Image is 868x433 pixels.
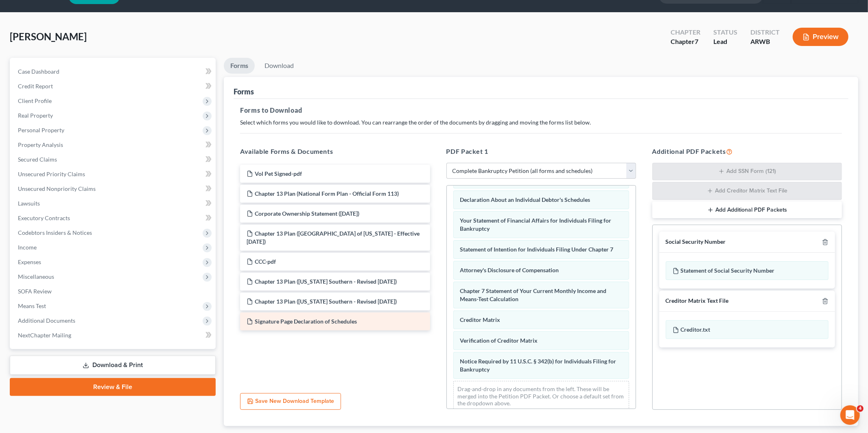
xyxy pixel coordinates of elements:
[18,258,41,265] span: Expenses
[460,267,559,273] span: Attorney's Disclosure of Compensation
[666,297,729,305] div: Creditor Matrix Text File
[18,214,70,221] span: Executory Contracts
[18,200,40,207] span: Lawsuits
[240,105,842,115] h5: Forms to Download
[255,170,302,177] span: Vol Pet Signed-pdf
[240,393,341,410] button: Save New Download Template
[460,217,612,232] span: Your Statement of Financial Affairs for Individuals Filing for Bankruptcy
[11,328,216,343] a: NextChapter Mailing
[453,381,629,411] div: Drag-and-drop in any documents from the left. These will be merged into the Petition PDF Packet. ...
[460,196,590,203] span: Declaration About an Individual Debtor's Schedules
[255,190,399,197] span: Chapter 13 Plan (National Form Plan - Official Form 113)
[652,201,842,219] button: Add Additional PDF Packets
[460,287,607,302] span: Chapter 7 Statement of Your Current Monthly Income and Means-Test Calculation
[224,58,255,74] a: Forms
[750,37,780,46] div: ARWB
[10,31,87,42] span: [PERSON_NAME]
[652,163,842,181] button: Add SSN Form (121)
[460,358,617,373] span: Notice Required by 11 U.S.C. § 342(b) for Individuals Filing for Bankruptcy
[11,167,216,182] a: Unsecured Priority Claims
[240,118,842,127] p: Select which forms you would like to download. You can rearrange the order of the documents by dr...
[446,147,636,156] h5: PDF Packet 1
[18,185,96,192] span: Unsecured Nonpriority Claims
[713,37,737,46] div: Lead
[652,182,842,200] button: Add Creditor Matrix Text File
[18,97,52,104] span: Client Profile
[652,147,842,156] h5: Additional PDF Packets
[18,302,46,309] span: Means Test
[10,356,216,375] a: Download & Print
[460,316,501,323] span: Creditor Matrix
[258,58,300,74] a: Download
[18,171,85,177] span: Unsecured Priority Claims
[11,284,216,299] a: SOFA Review
[255,318,357,325] span: Signature Page Declaration of Schedules
[18,244,37,251] span: Income
[11,64,216,79] a: Case Dashboard
[240,147,430,156] h5: Available Forms & Documents
[11,211,216,225] a: Executory Contracts
[234,87,254,96] div: Forms
[10,378,216,396] a: Review & File
[18,156,57,163] span: Secured Claims
[18,288,52,295] span: SOFA Review
[857,405,864,412] span: 4
[18,83,53,90] span: Credit Report
[11,138,216,152] a: Property Analysis
[255,298,397,305] span: Chapter 13 Plan ([US_STATE] Southern - Revised [DATE])
[18,112,53,119] span: Real Property
[666,320,829,339] div: Creditor.txt
[18,127,64,133] span: Personal Property
[18,229,92,236] span: Codebtors Insiders & Notices
[255,210,359,217] span: Corporate Ownership Statement ([DATE])
[18,332,71,339] span: NextChapter Mailing
[840,405,860,425] iframe: Intercom live chat
[255,278,397,285] span: Chapter 13 Plan ([US_STATE] Southern - Revised [DATE])
[11,182,216,196] a: Unsecured Nonpriority Claims
[460,337,538,344] span: Verification of Creditor Matrix
[666,261,829,280] div: Statement of Social Security Number
[255,258,276,265] span: CCC-pdf
[11,196,216,211] a: Lawsuits
[793,28,848,46] button: Preview
[666,238,726,246] div: Social Security Number
[11,152,216,167] a: Secured Claims
[695,37,698,45] span: 7
[18,317,75,324] span: Additional Documents
[18,141,63,148] span: Property Analysis
[247,230,420,245] span: Chapter 13 Plan ([GEOGRAPHIC_DATA] of [US_STATE] - Effective [DATE])
[713,28,737,37] div: Status
[671,28,700,37] div: Chapter
[11,79,216,94] a: Credit Report
[460,246,614,253] span: Statement of Intention for Individuals Filing Under Chapter 7
[750,28,780,37] div: District
[18,68,59,75] span: Case Dashboard
[18,273,54,280] span: Miscellaneous
[671,37,700,46] div: Chapter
